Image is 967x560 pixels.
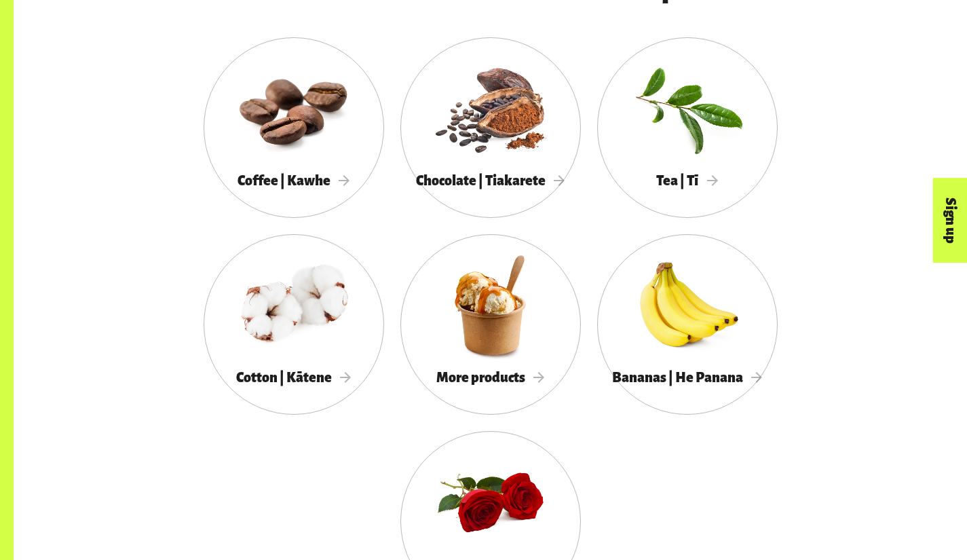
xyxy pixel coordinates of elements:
a: Chocolate | Tiakarete [400,37,581,218]
span: More products [436,370,545,385]
span: Tea | Tī [656,173,718,188]
a: Bananas | He Panana [597,234,778,415]
a: Tea | Tī [597,37,778,218]
span: Cotton | Kātene [236,370,352,385]
span: Bananas | He Panana [612,370,763,385]
a: More products [400,234,581,415]
span: Coffee | Kawhe [238,173,350,188]
span: Chocolate | Tiakarete [416,173,565,188]
a: Cotton | Kātene [204,234,384,415]
a: Coffee | Kawhe [204,37,384,218]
